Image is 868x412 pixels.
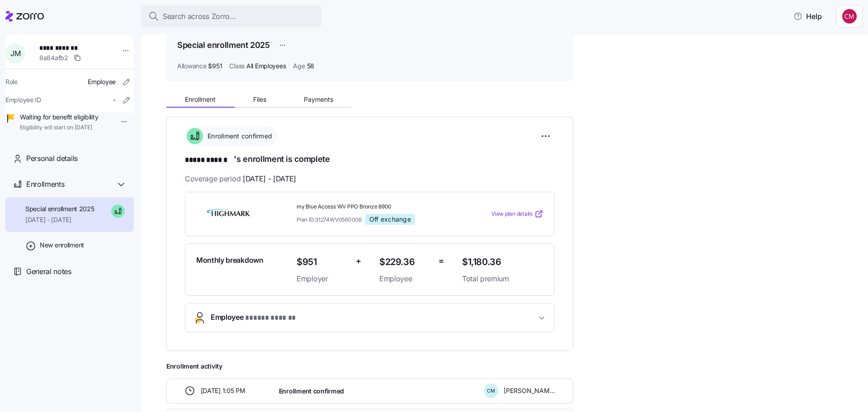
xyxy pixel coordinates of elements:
[439,255,444,268] span: =
[185,96,216,103] span: Enrollment
[141,5,322,27] button: Search across Zorro...
[491,209,543,218] a: View plan details
[205,132,272,141] span: Enrollment confirmed
[279,387,344,396] span: Enrollment confirmed
[201,386,245,395] span: [DATE] 1:05 PM
[25,204,94,213] span: Special enrollment 2025
[5,95,41,104] span: Employee ID
[297,203,455,211] span: my Blue Access WV PPO Bronze 8900
[196,204,261,224] img: Highmark BlueCross BlueShield
[297,273,349,284] span: Employer
[293,62,305,71] span: Age
[356,255,361,268] span: +
[26,153,78,164] span: Personal details
[297,216,362,223] span: Plan ID: 31274WV0560006
[793,11,822,22] span: Help
[297,255,349,270] span: $951
[166,362,573,371] span: Enrollment activity
[39,53,68,62] span: 8a84afb2
[243,173,296,185] span: [DATE] - [DATE]
[246,62,286,71] span: All Employees
[462,273,543,284] span: Total premium
[20,113,98,122] span: Waiting for benefit eligibility
[304,96,333,103] span: Payments
[307,62,314,71] span: 58
[40,241,84,250] span: New enrollment
[786,7,829,25] button: Help
[462,255,543,270] span: $1,180.36
[211,312,298,324] span: Employee
[177,39,270,51] h1: Special enrollment 2025
[504,386,555,395] span: [PERSON_NAME]
[177,62,206,71] span: Allowance
[10,50,20,57] span: J M
[185,153,555,166] h1: 's enrollment is complete
[487,388,495,393] span: C M
[229,62,245,71] span: Class
[20,124,98,132] span: Eligibility will start on [DATE]
[369,215,411,223] span: Off exchange
[253,96,266,103] span: Files
[379,255,431,270] span: $229.36
[113,95,116,104] span: -
[208,62,222,71] span: $951
[25,215,94,224] span: [DATE] - [DATE]
[842,9,857,24] img: c76f7742dad050c3772ef460a101715e
[26,179,64,190] span: Enrollments
[379,273,431,284] span: Employee
[491,210,533,218] span: View plan details
[185,173,296,185] span: Coverage period
[26,266,71,277] span: General notes
[5,77,18,86] span: Role
[163,11,236,22] span: Search across Zorro...
[196,255,264,266] span: Monthly breakdown
[88,77,116,86] span: Employee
